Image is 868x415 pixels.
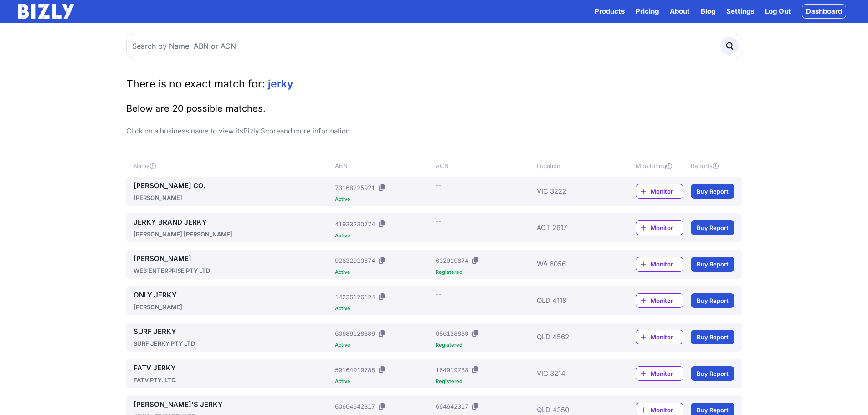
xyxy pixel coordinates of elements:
[537,363,609,384] div: VIC 3214
[126,34,742,58] input: Search by Name, ABN or ACN
[691,366,734,381] a: Buy Report
[636,366,683,381] a: Monitor
[636,220,683,235] a: Monitor
[436,161,533,170] div: ACN
[701,6,715,17] a: Blog
[335,270,432,275] div: Active
[651,369,683,378] span: Monitor
[335,197,432,202] div: Active
[726,6,754,17] a: Settings
[243,127,280,135] a: Bizly Score
[636,6,659,17] a: Pricing
[134,302,332,312] div: [PERSON_NAME]
[134,363,332,374] a: FATV JERKY
[765,6,791,17] a: Log Out
[134,180,332,191] a: [PERSON_NAME] CO.
[436,217,441,226] div: --
[436,343,533,348] div: Registered
[537,326,609,348] div: QLD 4562
[335,256,375,265] div: 92632919674
[802,4,846,19] a: Dashboard
[335,220,375,229] div: 41933230774
[134,193,332,202] div: [PERSON_NAME]
[134,326,332,337] a: SURF JERKY
[595,6,625,17] button: Products
[134,266,332,275] div: WEB ENTERPRISE PTY LTD
[126,126,742,137] p: Click on a business name to view its and more information.
[134,290,332,301] a: ONLY JERKY
[134,253,332,264] a: [PERSON_NAME]
[651,187,683,196] span: Monitor
[636,330,683,344] a: Monitor
[335,402,375,411] div: 60664642317
[436,402,468,411] div: 664642317
[691,293,734,308] a: Buy Report
[134,161,332,170] div: Name
[436,180,441,190] div: --
[537,253,609,275] div: WA 6056
[537,161,609,170] div: Location
[691,161,734,170] div: Reports
[651,260,683,269] span: Monitor
[651,405,683,415] span: Monitor
[335,183,375,192] div: 73168225921
[436,270,533,275] div: Registered
[134,339,332,348] div: SURF JERKY PTY LTD
[436,329,468,338] div: 686128889
[335,233,432,238] div: Active
[436,365,468,374] div: 164919788
[134,375,332,384] div: FATV PTY. LTD.
[651,333,683,342] span: Monitor
[436,256,468,265] div: 632919674
[335,292,375,302] div: 14236176124
[691,220,734,235] a: Buy Report
[691,184,734,199] a: Buy Report
[636,161,683,170] div: Monitoring
[436,290,441,299] div: --
[691,257,734,272] a: Buy Report
[537,290,609,312] div: QLD 4118
[436,379,533,384] div: Registered
[335,329,375,338] div: 60686128889
[335,343,432,348] div: Active
[691,330,734,344] a: Buy Report
[134,230,332,239] div: [PERSON_NAME] [PERSON_NAME]
[636,184,683,199] a: Monitor
[335,306,432,311] div: Active
[335,365,375,374] div: 59164919788
[670,6,690,17] a: About
[134,399,332,410] a: [PERSON_NAME]'S JERKY
[537,180,609,202] div: VIC 3222
[134,217,332,228] a: JERKY BRAND JERKY
[636,257,683,272] a: Monitor
[268,77,293,90] span: jerky
[126,103,266,114] span: Below are 20 possible matches.
[335,379,432,384] div: Active
[651,296,683,305] span: Monitor
[126,77,265,90] span: There is no exact match for:
[537,217,609,239] div: ACT 2617
[651,223,683,232] span: Monitor
[335,161,432,170] div: ABN
[636,293,683,308] a: Monitor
